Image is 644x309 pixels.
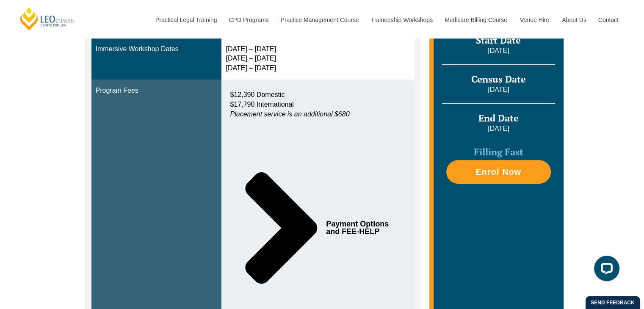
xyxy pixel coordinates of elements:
[326,220,391,235] span: Payment Options and FEE-HELP
[474,146,523,158] span: Filling Fast
[587,252,623,288] iframe: LiveChat chat widget
[471,73,526,85] span: Census Date
[230,110,349,118] em: Placement service is an additional $680
[475,168,521,176] span: Enrol Now
[96,86,218,96] div: Program Fees
[476,34,521,46] span: Start Date
[442,124,555,133] p: [DATE]
[19,7,75,31] a: [PERSON_NAME] Centre for Law
[592,2,625,38] a: Contact
[226,44,410,74] div: [DATE] – [DATE] [DATE] – [DATE] [DATE] – [DATE]
[274,2,365,38] a: Practice Management Course
[446,160,550,184] a: Enrol Now
[556,2,592,38] a: About Us
[230,91,285,98] span: $12,390 Domestic
[149,2,223,38] a: Practical Legal Training
[442,46,555,55] p: [DATE]
[478,112,519,124] span: End Date
[442,85,555,94] p: [DATE]
[96,44,218,54] div: Immersive Workshop Dates
[365,2,438,38] a: Traineeship Workshops
[222,2,274,38] a: CPD Programs
[230,101,293,108] span: $17,790 International
[514,2,556,38] a: Venue Hire
[438,2,514,38] a: Medicare Billing Course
